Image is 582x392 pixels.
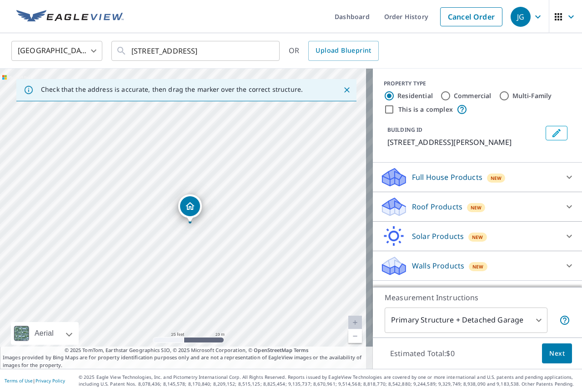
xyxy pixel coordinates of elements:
a: Current Level 20, Zoom Out [348,329,362,343]
a: Current Level 20, Zoom In Disabled [348,316,362,329]
a: OpenStreetMap [254,347,292,353]
a: Upload Blueprint [308,41,378,61]
a: Cancel Order [440,7,502,26]
p: © 2025 Eagle View Technologies, Inc. and Pictometry International Corp. All Rights Reserved. Repo... [79,374,577,387]
span: New [472,263,484,270]
p: Measurement Instructions [385,292,570,303]
p: Solar Products [412,231,464,242]
p: Roof Products [412,201,462,212]
button: Edit building 1 [546,126,567,140]
span: New [491,174,502,182]
a: Terms of Use [5,377,33,384]
span: New [472,233,483,241]
p: Full House Products [412,172,482,183]
span: Next [549,348,565,359]
div: Walls ProductsNew [380,255,575,277]
label: Multi-Family [512,91,552,100]
span: Your report will include the primary structure and a detached garage if one exists. [559,315,570,326]
p: Check that the address is accurate, then drag the marker over the correct structure. [41,85,303,94]
div: Aerial [11,322,79,345]
span: © 2025 TomTom, Earthstar Geographics SIO, © 2025 Microsoft Corporation, © [65,347,309,354]
div: Full House ProductsNew [380,166,575,188]
label: This is a complex [398,105,453,114]
input: Search by address or latitude-longitude [131,38,261,64]
label: Residential [397,91,433,100]
p: Estimated Total: $0 [383,343,462,363]
p: | [5,378,65,383]
div: Aerial [32,322,56,345]
span: Upload Blueprint [316,45,371,56]
a: Privacy Policy [35,377,65,384]
a: Terms [294,347,309,353]
div: Roof ProductsNew [380,196,575,218]
div: OR [289,41,379,61]
img: EV Logo [16,10,124,24]
p: BUILDING ID [387,126,422,134]
p: [STREET_ADDRESS][PERSON_NAME] [387,137,542,148]
button: Close [341,84,353,96]
div: [GEOGRAPHIC_DATA] [11,38,102,64]
label: Commercial [454,91,492,100]
div: PROPERTY TYPE [384,79,571,88]
div: Primary Structure + Detached Garage [385,308,547,333]
span: New [471,204,482,211]
p: Walls Products [412,260,464,271]
button: Next [542,343,572,364]
div: Solar ProductsNew [380,225,575,247]
div: JG [511,7,531,27]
